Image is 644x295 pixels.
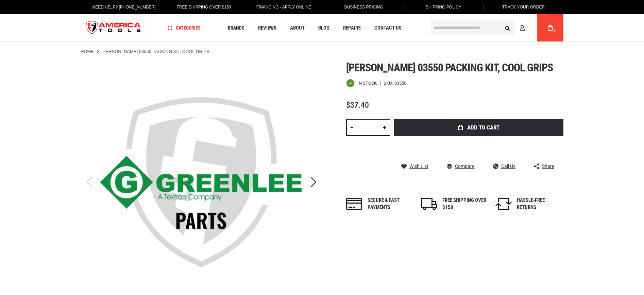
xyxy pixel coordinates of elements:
button: Add to Cart [394,119,563,136]
strong: [PERSON_NAME] 03550 PACKING KIT, COOL GRIPS [101,49,209,54]
span: Shipping Policy [426,5,461,10]
span: Categories [168,25,201,30]
strong: SKU [384,81,394,85]
a: Repairs [340,23,364,33]
div: Availability [346,79,377,87]
a: Reviews [255,23,279,33]
a: Call Us [493,163,515,169]
img: payments [346,198,362,210]
div: FREE SHIPPING OVER $150 [442,197,487,211]
span: Repairs [343,25,361,31]
img: America Tools [81,15,147,41]
a: About [287,23,308,33]
a: Contact Us [371,23,405,33]
a: Brands [225,23,248,33]
a: Home [81,49,94,55]
span: Brands [228,25,244,30]
a: Wish List [401,163,428,169]
div: 03550 [394,81,406,85]
span: $37.40 [346,100,369,110]
a: Categories [165,23,204,33]
iframe: Secure express checkout frame [392,138,565,158]
span: About [290,25,305,31]
a: Compare [447,163,474,169]
div: HASSLE-FREE RETURNS [517,197,561,211]
span: [PERSON_NAME] 03550 packing kit, cool grips [346,61,553,74]
a: store logo [81,15,147,41]
span: Blog [318,25,329,31]
span: Share [542,164,554,169]
button: Search [501,21,514,34]
span: Contact Us [374,25,402,31]
div: Secure & fast payments [368,197,412,211]
span: 0 [554,29,556,33]
img: shipping [421,198,437,210]
span: Reviews [258,25,276,31]
span: Compare [455,164,474,169]
img: returns [495,198,512,210]
span: Wish List [409,164,428,169]
span: Call Us [501,164,515,169]
span: Add to Cart [467,125,499,131]
span: In stock [357,81,377,85]
a: 0 [544,14,557,41]
a: Blog [315,23,333,33]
